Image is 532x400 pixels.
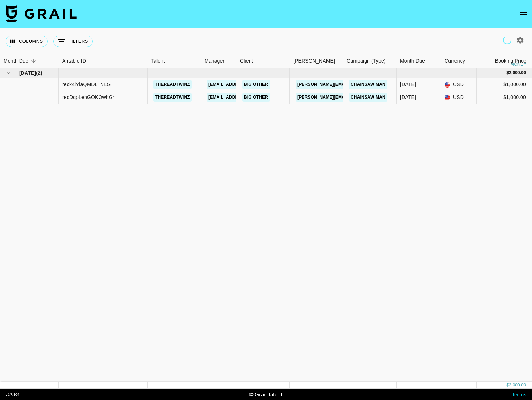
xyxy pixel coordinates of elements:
[397,54,441,68] div: Month Due
[506,70,509,76] div: $
[6,392,20,397] div: v 1.7.104
[510,62,526,67] div: money
[59,54,148,68] div: Airtable ID
[349,80,387,89] a: Chainsaw Man
[201,54,236,68] div: Manager
[400,94,416,101] div: Sep '25
[207,93,286,102] a: [EMAIL_ADDRESS][DOMAIN_NAME]
[441,91,477,104] div: USD
[509,382,526,388] div: 2,000.00
[151,54,165,68] div: Talent
[512,391,526,398] a: Terms
[296,93,411,102] a: [PERSON_NAME][EMAIL_ADDRESS][DOMAIN_NAME]
[509,70,526,76] div: 2,000.00
[53,36,93,47] button: Show filters
[400,54,425,68] div: Month Due
[4,54,28,68] div: Month Due
[6,5,77,22] img: Grail Talent
[236,54,290,68] div: Client
[62,54,86,68] div: Airtable ID
[290,54,343,68] div: Booker
[204,54,224,68] div: Manager
[293,54,335,68] div: [PERSON_NAME]
[296,80,411,89] a: [PERSON_NAME][EMAIL_ADDRESS][DOMAIN_NAME]
[495,54,526,68] div: Booking Price
[207,80,286,89] a: [EMAIL_ADDRESS][DOMAIN_NAME]
[349,93,387,102] a: Chainsaw Man
[6,36,48,47] button: Select columns
[506,382,509,388] div: $
[477,91,530,104] div: $1,000.00
[347,54,386,68] div: Campaign (Type)
[249,391,283,398] div: © Grail Talent
[62,81,111,88] div: reck4iYiaQMDLTNLG
[441,54,477,68] div: Currency
[441,78,477,91] div: USD
[4,68,14,78] button: hide children
[28,56,38,66] button: Sort
[19,69,36,77] span: [DATE]
[62,94,115,101] div: recDqpLehGOKOwhGr
[242,93,270,102] a: Big Other
[445,54,465,68] div: Currency
[153,93,192,102] a: thereadtwinz
[36,69,42,77] span: ( 2 )
[148,54,201,68] div: Talent
[242,80,270,89] a: Big Other
[400,81,416,88] div: Sep '25
[343,54,397,68] div: Campaign (Type)
[477,78,530,91] div: $1,000.00
[240,54,253,68] div: Client
[516,7,531,21] button: open drawer
[153,80,192,89] a: thereadtwinz
[503,36,511,44] span: Refreshing talent, campaigns, clients...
